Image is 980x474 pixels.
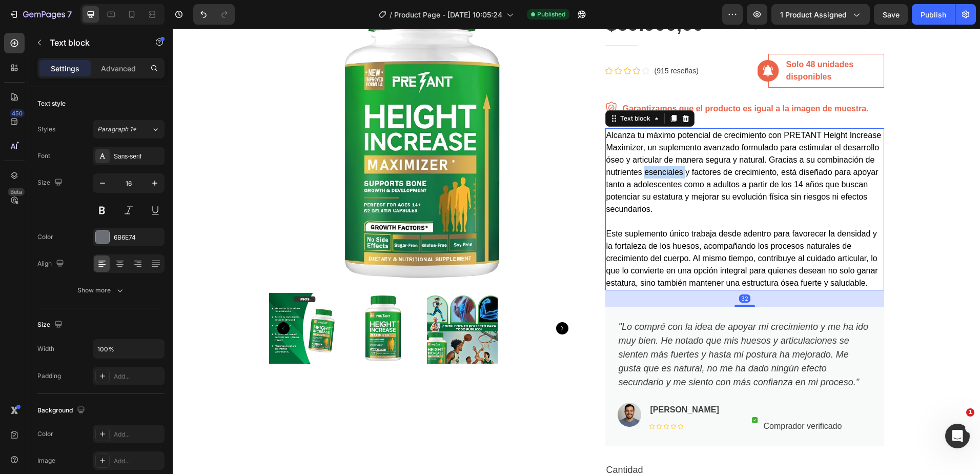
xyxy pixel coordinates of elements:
p: Comprador verificado [590,391,669,404]
button: Carousel Next Arrow [383,293,396,306]
img: Alt Image [585,31,606,53]
div: Add... [114,457,162,466]
div: Beta [8,188,25,196]
div: 6B6E74 [114,233,162,242]
div: Rich Text Editor. Editing area: main [481,36,527,49]
div: Add... [114,430,162,439]
p: (915 reseñas) [482,37,526,48]
div: Padding [37,371,61,381]
span: 1 [966,408,974,417]
img: Alt Image [433,73,445,85]
div: 32 [566,266,578,274]
p: Settings [51,63,79,74]
div: Image [37,456,55,465]
input: Auto [93,340,164,358]
iframe: Intercom live chat [945,424,970,448]
button: 1 product assigned [771,4,870,25]
span: Alcanza tu máximo potencial de crecimiento con PRETANT Height Increase Maximizer, un suplemento a... [434,102,709,185]
div: Color [37,429,53,439]
strong: Solo 48 unidades disponibles [614,31,681,52]
span: 1 product assigned [780,9,847,20]
div: Rich Text Editor. Editing area: main [433,100,711,262]
div: 450 [10,109,25,117]
span: Este suplemento único trabaja desde adentro para favorecer la densidad y la fortaleza de los hues... [434,201,705,259]
p: Advanced [101,63,136,74]
div: Sans-serif [114,152,162,161]
i: "Lo compré con la idea de apoyar mi crecimiento y me ha ido muy bien. He notado que mis huesos y ... [446,293,696,359]
div: Undo/Redo [193,4,235,25]
button: Show more [37,281,165,300]
div: Color [37,232,53,242]
button: Publish [912,4,955,25]
img: Alt Image [579,388,585,394]
div: Styles [37,125,55,134]
span: Product Page - [DATE] 10:05:24 [394,9,502,20]
div: Align [37,257,66,271]
div: Publish [921,9,946,20]
div: Width [37,344,54,353]
span: Published [537,10,565,19]
button: Save [874,4,908,25]
img: Alt Image [445,374,468,398]
div: Show more [77,285,125,295]
span: / [390,9,392,20]
button: Paragraph 1* [93,120,165,139]
div: Text style [37,99,66,108]
iframe: Design area [173,29,980,474]
div: Size [37,176,65,190]
div: Background [37,404,87,418]
span: Paragraph 1* [97,125,136,134]
div: Size [37,318,65,332]
strong: Garantizamos que el producto es igual a la imagen de muestra. [450,75,696,84]
button: 7 [4,4,76,25]
span: Save [883,10,900,19]
div: Font [37,151,50,161]
div: Text block [445,85,480,94]
div: Add... [114,372,162,381]
p: Text block [50,36,137,49]
p: [PERSON_NAME] [478,375,669,387]
p: 7 [67,8,72,21]
p: Cantidad [434,434,563,448]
